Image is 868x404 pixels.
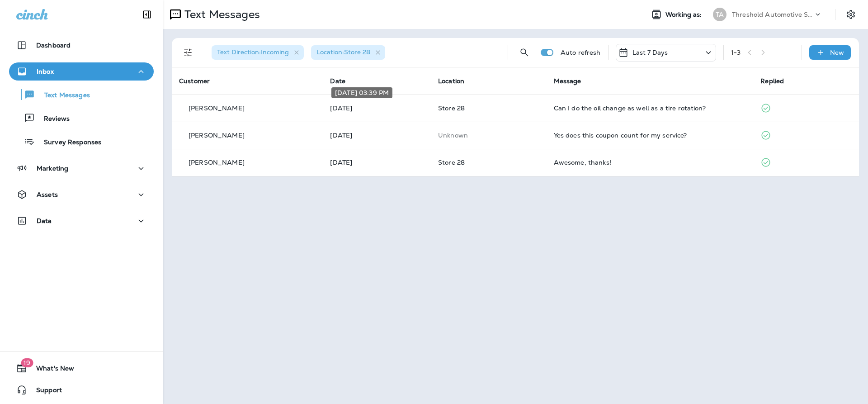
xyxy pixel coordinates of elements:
[438,158,465,166] span: Store 28
[554,77,581,85] span: Message
[760,77,784,85] span: Replied
[9,381,154,399] button: Support
[9,159,154,177] button: Marketing
[9,36,154,54] button: Dashboard
[37,217,52,224] p: Data
[9,62,154,81] button: Inbox
[330,77,345,85] span: Date
[330,105,424,112] p: Aug 5, 2025 03:39 PM
[311,45,385,60] div: Location:Store 28
[438,77,464,85] span: Location
[9,359,154,377] button: 19What's New
[561,49,601,56] p: Auto refresh
[843,6,859,23] button: Settings
[554,105,746,112] div: Can I do the oil change as well as a tire rotation?
[9,85,154,104] button: Text Messages
[438,132,539,139] p: This customer does not have a last location and the phone number they messaged is not assigned to...
[35,91,90,100] p: Text Messages
[731,49,741,56] div: 1 - 3
[330,132,424,139] p: Aug 4, 2025 03:54 PM
[212,45,304,60] div: Text Direction:Incoming
[37,191,58,198] p: Assets
[134,5,160,24] button: Collapse Sidebar
[713,8,726,21] div: TA
[665,11,704,19] span: Working as:
[316,48,370,56] span: Location : Store 28
[189,132,245,139] p: [PERSON_NAME]
[35,138,101,147] p: Survey Responses
[515,43,533,62] button: Search Messages
[632,49,668,56] p: Last 7 Days
[9,132,154,151] button: Survey Responses
[189,105,245,112] p: [PERSON_NAME]
[331,87,392,98] div: [DATE] 03:39 PM
[179,43,197,62] button: Filters
[330,159,424,166] p: Aug 4, 2025 03:43 PM
[438,104,465,112] span: Store 28
[179,77,210,85] span: Customer
[37,68,54,75] p: Inbox
[35,115,70,124] p: Reviews
[554,159,746,166] div: Awesome, thanks!
[554,132,746,139] div: Yes does this coupon count for my service?
[37,165,68,172] p: Marketing
[27,365,74,375] span: What's New
[217,48,289,56] span: Text Direction : Incoming
[189,159,245,166] p: [PERSON_NAME]
[36,42,71,49] p: Dashboard
[21,358,33,367] span: 19
[9,212,154,230] button: Data
[732,11,813,18] p: Threshold Automotive Service dba Grease Monkey
[9,109,154,128] button: Reviews
[9,185,154,204] button: Assets
[181,8,260,21] p: Text Messages
[27,386,62,397] span: Support
[830,49,844,56] p: New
